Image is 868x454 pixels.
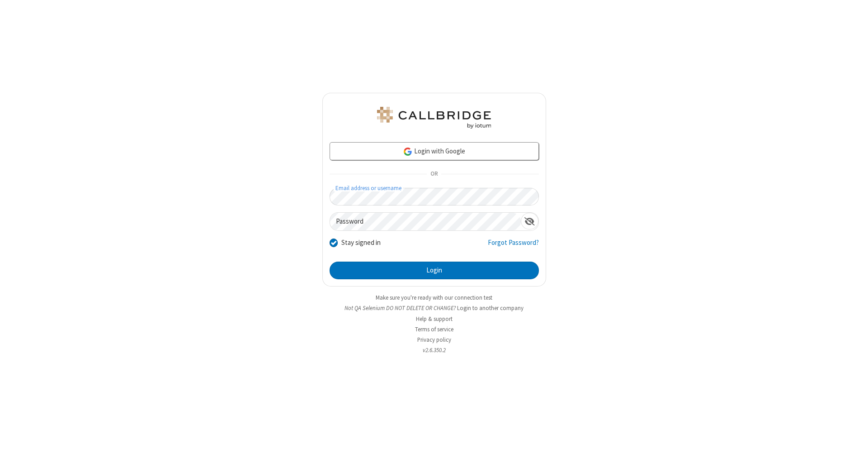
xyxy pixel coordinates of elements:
input: Email address or username [330,188,539,205]
img: google-icon.png [403,147,413,157]
li: v2.6.350.2 [322,346,546,354]
img: QA Selenium DO NOT DELETE OR CHANGE [375,107,493,129]
a: Forgot Password? [488,238,539,255]
span: OR [427,168,441,181]
label: Stay signed in [341,238,381,248]
a: Login with Google [330,142,539,160]
a: Help & support [416,315,453,323]
button: Login [330,262,539,280]
a: Make sure you're ready with our connection test [376,294,492,301]
input: Password [330,213,521,230]
a: Terms of service [415,325,453,333]
a: Privacy policy [417,336,451,344]
button: Login to another company [457,304,524,312]
li: Not QA Selenium DO NOT DELETE OR CHANGE? [322,304,546,312]
div: Show password [521,213,538,229]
